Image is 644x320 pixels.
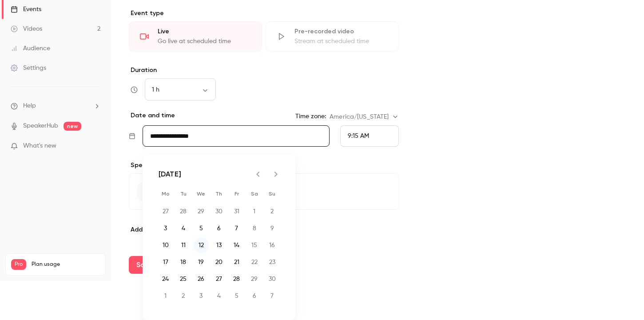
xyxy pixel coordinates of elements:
[264,271,280,287] button: 30
[158,220,174,236] button: 3
[129,173,399,210] button: Add speaker
[158,27,251,36] div: Live
[211,271,227,287] button: 27
[193,288,209,304] button: 3
[158,254,174,270] button: 17
[348,133,369,139] span: 9:15 AM
[23,121,58,131] a: SpeakerHub
[264,185,280,203] span: Sunday
[294,37,388,46] div: Stream at scheduled time
[229,288,245,304] button: 5
[246,220,262,236] button: 8
[11,64,46,72] div: Settings
[193,271,209,287] button: 26
[211,204,227,220] button: 30
[11,44,50,53] div: Audience
[330,112,398,121] div: America/[US_STATE]
[11,259,26,270] span: Pro
[11,24,42,33] div: Videos
[267,165,285,183] button: Next month
[158,185,174,203] span: Monday
[229,271,245,287] button: 28
[129,111,175,120] p: Date and time
[131,226,177,233] span: Add to channel
[129,256,161,274] button: Save
[11,101,100,111] li: help-dropdown-opener
[129,21,262,52] div: LiveGo live at scheduled time
[264,254,280,270] button: 23
[129,66,399,75] label: Duration
[193,237,209,253] button: 12
[193,185,209,203] span: Wednesday
[229,237,245,253] button: 14
[175,237,191,253] button: 11
[249,165,267,183] button: Previous month
[129,9,399,18] p: Event type
[175,185,191,203] span: Tuesday
[246,254,262,270] button: 22
[129,161,399,170] p: Speakers
[158,271,174,287] button: 24
[211,288,227,304] button: 4
[145,85,216,94] div: 1 h
[246,204,262,220] button: 1
[64,122,81,131] span: new
[229,254,245,270] button: 21
[23,101,36,111] span: Help
[266,21,399,52] div: Pre-recorded videoStream at scheduled time
[158,288,174,304] button: 1
[193,254,209,270] button: 19
[23,141,56,151] span: What's new
[229,185,245,203] span: Friday
[193,220,209,236] button: 5
[158,204,174,220] button: 27
[11,5,41,14] div: Events
[175,254,191,270] button: 18
[246,288,262,304] button: 6
[264,237,280,253] button: 16
[175,271,191,287] button: 25
[175,204,191,220] button: 28
[229,204,245,220] button: 31
[211,220,227,236] button: 6
[264,288,280,304] button: 7
[340,125,399,147] div: From
[158,237,174,253] button: 10
[264,220,280,236] button: 9
[175,288,191,304] button: 2
[246,271,262,287] button: 29
[229,220,245,236] button: 7
[295,112,326,121] label: Time zone:
[294,27,388,36] div: Pre-recorded video
[175,220,191,236] button: 4
[211,237,227,253] button: 13
[32,261,100,268] span: Plan usage
[158,37,251,46] div: Go live at scheduled time
[246,185,262,203] span: Saturday
[264,204,280,220] button: 2
[159,169,181,180] div: [DATE]
[211,254,227,270] button: 20
[211,185,227,203] span: Thursday
[193,204,209,220] button: 29
[246,237,262,253] button: 15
